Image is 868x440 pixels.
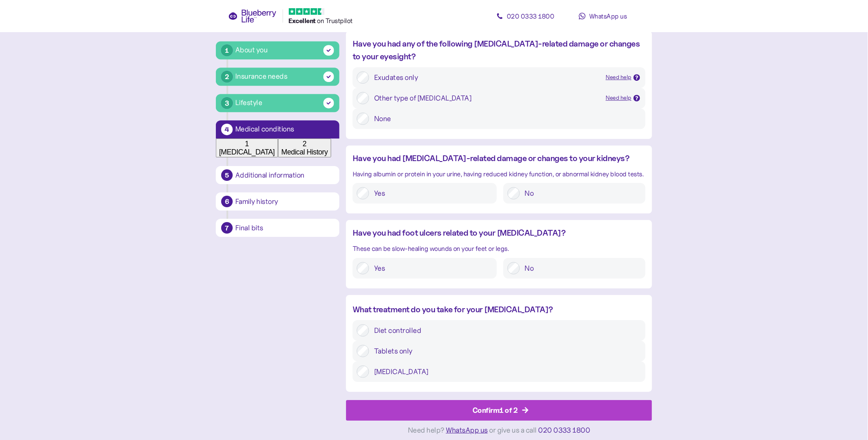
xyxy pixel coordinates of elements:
[369,345,641,357] label: Tablets only
[235,44,268,56] div: About you
[369,324,641,337] label: Diet controlled
[353,303,646,316] div: What treatment do you take for your [MEDICAL_DATA]?
[221,97,233,109] div: 3
[216,120,339,138] button: 4Medical conditions
[221,169,233,181] div: 5
[235,198,334,206] div: Family history
[606,94,632,103] div: Need help
[353,169,646,179] div: Having albumin or protein in your urine, having reduced kidney function, or abnormal kidney blood...
[520,262,641,274] label: No
[216,166,339,184] button: 5Additional information
[219,148,275,156] div: [MEDICAL_DATA]
[489,8,563,24] a: 020 0333 1800
[216,41,339,59] button: 1About you
[216,138,278,157] button: 1[MEDICAL_DATA]
[289,16,317,25] span: Excellent ️
[353,152,646,165] div: Have you had [MEDICAL_DATA]-related damage or changes to your kidneys?
[346,421,652,440] div: Need help? or give us a call
[538,426,591,435] span: 020 0333 1800
[235,225,334,232] div: Final bits
[235,126,334,133] div: Medical conditions
[317,16,353,25] span: on Trustpilot
[353,37,646,63] div: Have you had any of the following [MEDICAL_DATA]-related damage or changes to your eyesight?
[353,243,646,254] div: These can be slow-healing wounds on your feet or legs.
[235,172,334,179] div: Additional information
[235,71,288,82] div: Insurance needs
[606,73,632,82] div: Need help
[346,400,652,421] button: Confirm1 of 2
[216,219,339,237] button: 7Final bits
[369,112,641,125] label: None
[221,124,233,135] div: 4
[473,405,518,416] div: Confirm 1 of 2
[369,187,493,199] label: Yes
[221,44,233,56] div: 1
[235,97,262,108] div: Lifestyle
[589,12,627,20] span: WhatsApp us
[369,262,493,274] label: Yes
[446,426,488,435] span: WhatsApp us
[374,92,599,104] div: Other type of [MEDICAL_DATA]
[221,71,233,82] div: 2
[566,8,640,24] a: WhatsApp us
[216,68,339,86] button: 2Insurance needs
[281,140,328,148] div: 2
[520,187,641,199] label: No
[374,71,599,84] div: Exudates only
[221,196,233,207] div: 6
[221,222,233,234] div: 7
[216,94,339,112] button: 3Lifestyle
[278,138,331,157] button: 2Medical History
[507,12,554,20] span: 020 0333 1800
[219,140,275,148] div: 1
[353,227,646,239] div: Have you had foot ulcers related to your [MEDICAL_DATA]?
[281,148,328,156] div: Medical History
[216,192,339,211] button: 6Family history
[369,365,641,378] label: [MEDICAL_DATA]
